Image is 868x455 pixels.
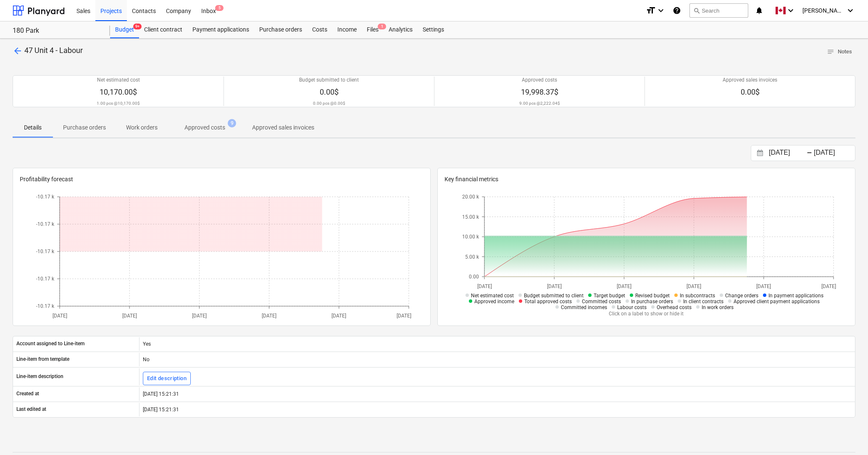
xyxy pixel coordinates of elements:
button: Interact with the calendar and add the check-in date for your trip. [753,148,767,158]
span: 10,170.00$ [100,87,137,96]
tspan: [DATE] [331,312,346,318]
span: Notes [827,47,852,57]
span: Overhead costs [657,304,692,310]
tspan: [DATE] [547,283,561,289]
a: Payment applications [187,21,254,38]
a: Purchase orders [254,21,307,38]
tspan: -10.17 k [36,249,55,254]
p: Account assigned to Line-item [16,340,84,347]
span: Revised budget [635,293,670,299]
p: 0.00 pcs @ 0.00$ [313,101,345,106]
span: Net estimated cost [471,293,514,299]
a: Client contract [139,21,187,38]
div: [DATE] 15:21:31 [139,403,855,416]
tspan: 15.00 k [462,214,479,220]
button: Search [689,3,748,18]
div: No [139,353,855,366]
button: Edit description [143,372,191,385]
a: Budget9+ [110,21,139,38]
a: Analytics [384,21,418,38]
p: Profitability forecast [20,175,423,184]
i: notifications [755,5,763,16]
p: Line-item from template [16,356,69,363]
tspan: [DATE] [821,283,836,289]
span: In subcontracts [680,293,715,299]
p: Purchase orders [63,123,106,132]
i: format_size [646,5,656,16]
p: Created at [16,390,39,397]
p: Key financial metrics [445,175,848,184]
span: 0.00$ [320,87,339,96]
i: keyboard_arrow_down [845,5,855,16]
span: search [693,7,700,14]
span: In client contracts [683,299,723,304]
span: Approved income [474,299,514,304]
p: 9.00 pcs @ 2,222.04$ [519,101,560,106]
p: Last edited at [16,406,46,413]
span: In work orders [702,304,734,310]
span: 47 Unit 4 - Labour [24,46,83,55]
input: Start Date [767,147,810,159]
span: In payment applications [768,293,823,299]
span: In purchase orders [631,299,673,304]
p: Budget submitted to client [299,77,359,84]
div: - [807,151,812,156]
p: 1.00 pcs @ 10,170.00$ [97,101,140,106]
span: 1 [378,24,386,29]
span: 19,998.37$ [521,87,558,96]
tspan: [DATE] [477,283,492,289]
button: Notes [823,45,855,58]
tspan: [DATE] [756,283,771,289]
iframe: Chat Widget [826,415,868,455]
tspan: 5.00 k [465,254,479,260]
p: Approved costs [184,123,225,132]
tspan: 20.00 k [462,194,479,200]
span: Approved client payment applications [734,299,820,304]
p: Click on a label to show or hide it [459,310,834,317]
span: Total approved costs [524,299,572,304]
span: Labour costs [617,304,647,310]
tspan: -10.17 k [36,194,55,200]
span: 5 [215,5,224,11]
tspan: -10.17 k [36,303,55,309]
a: Costs [307,21,332,38]
span: Budget submitted to client [524,293,584,299]
p: Approved sales invoices [252,123,314,132]
tspan: 10.00 k [462,234,479,240]
span: arrow_back [13,46,23,56]
span: Committed costs [582,299,621,304]
tspan: [DATE] [52,312,67,318]
span: 9+ [133,24,142,29]
tspan: -10.17 k [36,276,55,282]
span: Change orders [725,293,758,299]
span: Committed incomes [561,304,607,310]
a: Income [332,21,362,38]
div: Budget [110,21,139,38]
p: Line-item description [16,373,63,380]
i: keyboard_arrow_down [786,5,796,16]
p: Approved costs [522,77,557,84]
i: keyboard_arrow_down [656,5,666,16]
p: Work orders [126,123,158,132]
div: [DATE] 15:21:31 [139,387,855,401]
div: Yes [139,337,855,351]
a: Files1 [362,21,384,38]
tspan: [DATE] [262,312,276,318]
span: [PERSON_NAME] [802,7,844,14]
tspan: 0.00 [469,274,479,280]
span: notes [827,48,834,56]
input: End Date [812,147,855,159]
a: Settings [418,21,449,38]
div: Files [362,21,384,38]
p: Net estimated cost [97,77,140,84]
span: 0.00$ [741,87,760,96]
span: Target budget [594,293,625,299]
tspan: [DATE] [617,283,631,289]
i: Knowledge base [673,5,681,16]
tspan: -10.17 k [36,221,55,227]
div: Edit description [147,374,187,384]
